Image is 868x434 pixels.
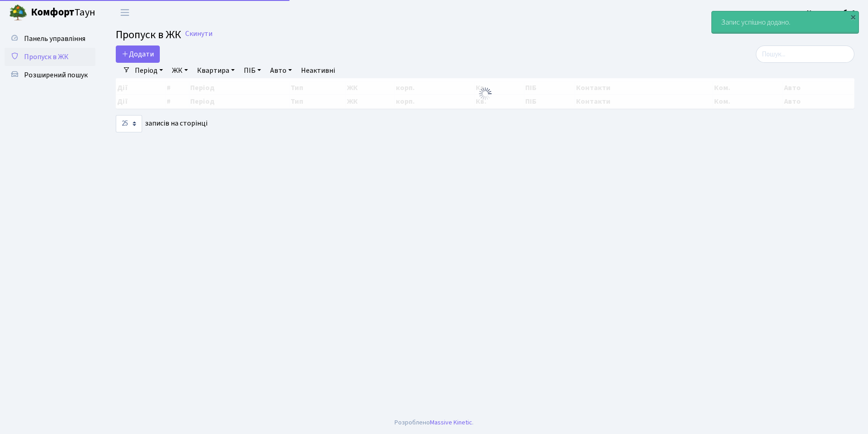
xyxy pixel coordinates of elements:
[193,63,238,78] a: Квартира
[24,70,88,80] span: Розширений пошук
[756,45,854,63] input: Пошук...
[430,418,472,427] a: Massive Kinetic
[5,66,95,84] a: Розширений пошук
[113,5,136,20] button: Переключити навігацію
[24,34,85,44] span: Панель управління
[131,63,167,78] a: Період
[807,8,857,18] b: Консьєрж б. 4.
[24,52,69,62] span: Пропуск в ЖК
[478,86,493,101] img: Обробка...
[116,115,142,132] select: записів на сторінці
[31,5,74,20] b: Комфорт
[122,49,154,59] span: Додати
[807,7,857,18] a: Консьєрж б. 4.
[240,63,265,78] a: ПІБ
[9,4,27,22] img: logo.png
[712,11,858,33] div: Запис успішно додано.
[31,5,95,20] span: Таун
[185,30,212,38] a: Скинути
[116,27,181,43] span: Пропуск в ЖК
[168,63,192,78] a: ЖК
[5,48,95,66] a: Пропуск в ЖК
[848,12,858,21] div: ×
[116,115,207,132] label: записів на сторінці
[5,30,95,48] a: Панель управління
[297,63,339,78] a: Неактивні
[266,63,296,78] a: Авто
[116,45,160,63] a: Додати
[395,418,473,428] div: Розроблено .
